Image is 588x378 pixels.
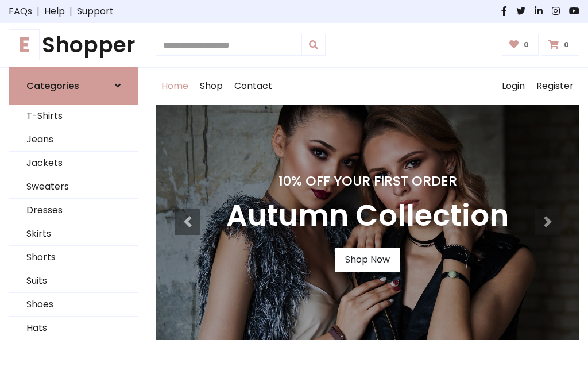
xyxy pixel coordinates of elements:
a: FAQs [9,5,32,18]
a: Jackets [9,152,138,175]
a: Categories [9,67,138,105]
a: Dresses [9,199,138,222]
h1: Shopper [9,32,138,58]
a: Shop Now [335,248,400,272]
a: Home [156,68,194,105]
span: | [32,5,44,18]
a: Sweaters [9,175,138,199]
a: Login [496,68,531,105]
a: Help [44,5,65,18]
a: Shorts [9,246,138,269]
a: 0 [541,34,579,56]
a: Support [77,5,114,18]
h6: Categories [26,80,79,91]
a: T-Shirts [9,105,138,128]
a: 0 [502,34,539,56]
a: EShopper [9,32,138,58]
a: Shop [194,68,229,105]
a: Suits [9,269,138,293]
span: 0 [561,40,572,50]
span: | [65,5,77,18]
a: Jeans [9,128,138,152]
h4: 10% Off Your First Order [226,173,509,189]
a: Register [531,68,579,105]
a: Skirts [9,222,138,246]
span: 0 [521,40,532,50]
a: Contact [229,68,278,105]
span: E [9,29,40,60]
h3: Autumn Collection [226,198,509,234]
a: Hats [9,317,138,340]
a: Shoes [9,293,138,317]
